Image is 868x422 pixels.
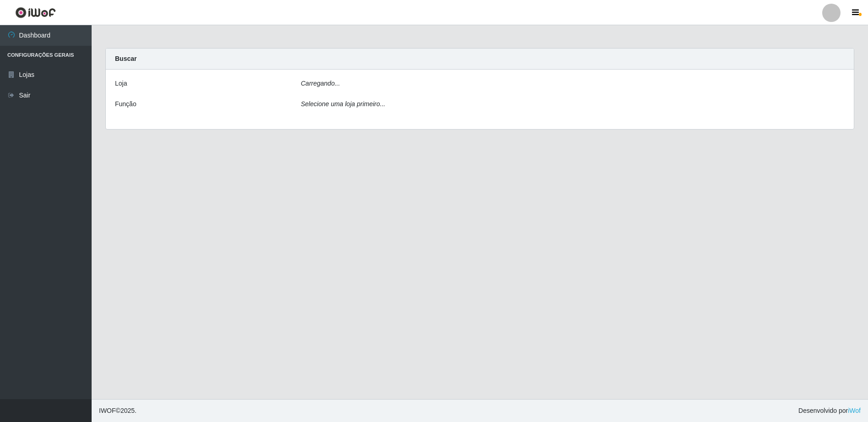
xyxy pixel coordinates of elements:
span: IWOF [99,407,116,414]
label: Loja [115,79,127,88]
img: CoreUI Logo [15,7,56,18]
label: Função [115,99,136,109]
a: iWof [848,407,861,414]
span: © 2025 . [99,406,136,416]
i: Carregando... [301,80,340,87]
strong: Buscar [115,55,136,62]
i: Selecione uma loja primeiro... [301,100,385,108]
span: Desenvolvido por [798,406,861,416]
